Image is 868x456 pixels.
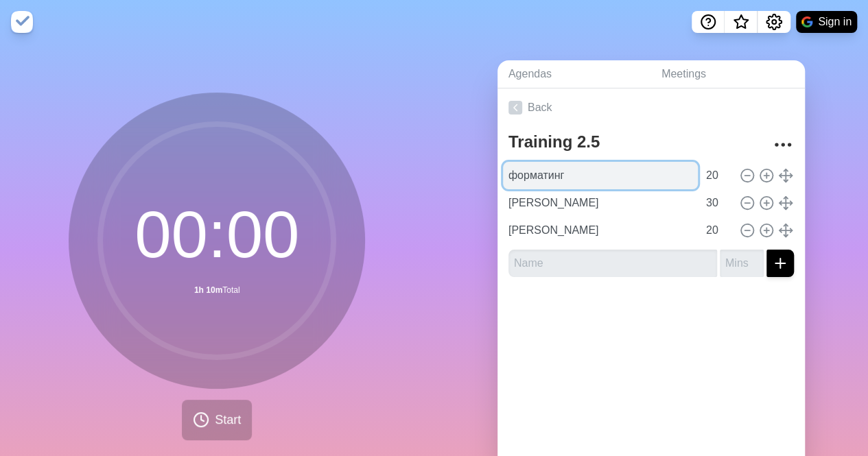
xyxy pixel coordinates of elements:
[769,131,797,158] button: More
[725,11,758,33] button: What’s new
[758,11,790,33] button: Settings
[215,411,241,429] span: Start
[692,11,725,33] button: Help
[503,162,698,189] input: Name
[503,217,698,244] input: Name
[503,189,698,217] input: Name
[497,60,650,88] a: Agendas
[701,162,734,189] input: Mins
[182,400,252,440] button: Start
[497,88,805,127] a: Back
[801,16,812,27] img: google logo
[701,189,734,217] input: Mins
[508,250,717,277] input: Name
[720,250,764,277] input: Mins
[11,11,33,33] img: timeblocks logo
[796,11,857,33] button: Sign in
[650,60,805,88] a: Meetings
[701,217,734,244] input: Mins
